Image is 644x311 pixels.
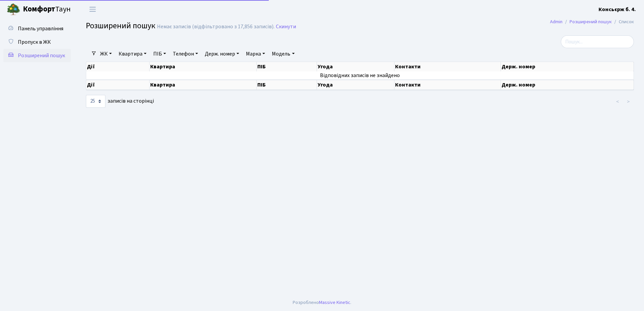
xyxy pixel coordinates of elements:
[293,299,351,306] div: Розроблено .
[86,95,105,108] select: записів на сторінці
[501,62,634,71] th: Держ. номер
[257,62,317,71] th: ПІБ
[540,15,644,29] nav: breadcrumb
[151,48,169,60] a: ПІБ
[86,20,155,32] span: Розширений пошук
[116,48,149,60] a: Квартира
[157,24,275,30] div: Немає записів (відфільтровано з 17,856 записів).
[561,35,634,48] input: Пошук...
[317,62,394,71] th: Угода
[170,48,201,60] a: Телефон
[501,80,634,90] th: Держ. номер
[18,38,51,46] span: Пропуск в ЖК
[3,35,71,49] a: Пропуск в ЖК
[3,49,71,62] a: Розширений пошук
[269,48,297,60] a: Модель
[319,299,350,306] a: Massive Kinetic
[86,95,154,108] label: записів на сторінці
[243,48,268,60] a: Марка
[394,80,501,90] th: Контакти
[317,80,394,90] th: Угода
[550,18,562,25] a: Admin
[3,22,71,35] a: Панель управління
[276,24,296,30] a: Скинути
[599,5,636,13] a: Консьєрж б. 4.
[150,62,257,71] th: Квартира
[18,25,63,32] span: Панель управління
[570,18,612,25] a: Розширений пошук
[86,80,150,90] th: Дії
[84,4,101,15] button: Переключити навігацію
[202,48,242,60] a: Держ. номер
[612,18,634,26] li: Список
[23,4,55,14] b: Комфорт
[86,71,634,79] td: Відповідних записів не знайдено
[150,80,257,90] th: Квартира
[97,48,115,60] a: ЖК
[18,52,65,59] span: Розширений пошук
[7,3,20,16] img: logo.png
[86,62,150,71] th: Дії
[23,4,71,15] span: Таун
[394,62,501,71] th: Контакти
[257,80,317,90] th: ПІБ
[599,6,636,13] b: Консьєрж б. 4.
